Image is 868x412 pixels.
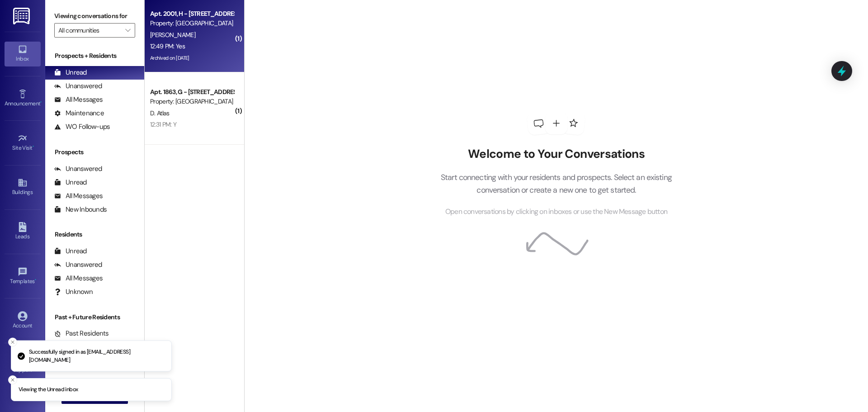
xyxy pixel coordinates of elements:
[54,122,110,132] div: WO Follow-ups
[445,206,667,218] span: Open conversations by clicking on inboxes or use the New Message button
[5,353,41,377] a: Support
[5,42,41,66] a: Inbox
[5,175,41,199] a: Buildings
[150,9,234,19] div: Apt. 2001, H - [STREET_ADDRESS]
[54,109,104,118] div: Maintenance
[54,287,93,297] div: Unknown
[5,131,41,155] a: Site Visit •
[150,87,234,97] div: Apt. 1863, G - [STREET_ADDRESS]
[54,81,102,91] div: Unanswered
[5,219,41,244] a: Leads
[54,178,87,187] div: Unread
[54,260,102,270] div: Unanswered
[150,120,176,128] div: 12:31 PM: Y
[150,42,185,50] div: 12:49 PM: Yes
[54,329,109,338] div: Past Residents
[45,51,144,61] div: Prospects + Residents
[5,264,41,289] a: Templates •
[54,95,103,104] div: All Messages
[427,147,685,161] h2: Welcome to Your Conversations
[54,191,103,201] div: All Messages
[54,164,102,174] div: Unanswered
[5,308,41,333] a: Account
[54,205,107,214] div: New Inbounds
[54,246,87,256] div: Unread
[150,19,234,28] div: Property: [GEOGRAPHIC_DATA]
[45,147,144,157] div: Prospects
[33,143,34,150] span: •
[45,230,144,239] div: Residents
[125,27,130,34] i: 
[54,274,103,283] div: All Messages
[29,348,164,364] p: Successfully signed in as [EMAIL_ADDRESS][DOMAIN_NAME]
[8,375,17,384] button: Close toast
[54,68,87,77] div: Unread
[149,52,235,64] div: Archived on [DATE]
[54,9,135,23] label: Viewing conversations for
[19,386,78,394] p: Viewing the Unread inbox
[13,8,32,24] img: ResiDesk Logo
[150,31,195,39] span: [PERSON_NAME]
[35,277,36,283] span: •
[40,99,42,105] span: •
[150,97,234,106] div: Property: [GEOGRAPHIC_DATA]
[427,171,685,197] p: Start connecting with your residents and prospects. Select an existing conversation or create a n...
[45,313,144,322] div: Past + Future Residents
[150,109,169,117] span: D. Atlas
[8,338,17,347] button: Close toast
[58,23,121,38] input: All communities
